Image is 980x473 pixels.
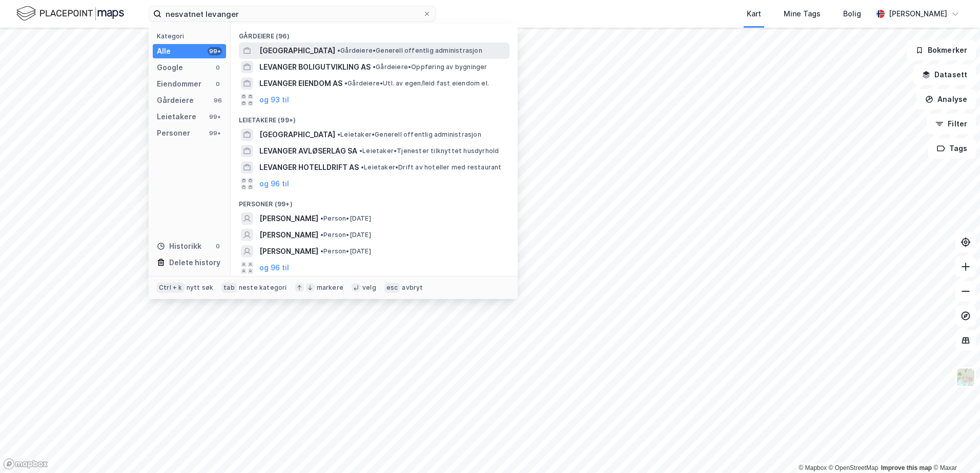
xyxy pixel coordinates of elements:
span: Leietaker • Drift av hoteller med restaurant [361,163,502,171]
div: tab [221,283,237,293]
div: Alle [157,45,171,57]
span: • [320,214,323,222]
button: Filter [927,114,976,134]
div: Mine Tags [784,8,821,20]
div: 99+ [208,129,222,137]
span: • [359,147,362,155]
div: neste kategori [239,284,287,292]
div: Personer (99+) [231,192,518,210]
div: Gårdeiere (96) [231,24,518,42]
div: Leietakere (99+) [231,108,518,126]
div: markere [317,284,343,292]
a: Mapbox homepage [3,458,48,470]
div: Leietakere [157,111,196,123]
span: Gårdeiere • Utl. av egen/leid fast eiendom el. [344,79,489,88]
span: LEVANGER AVLØSERLAG SA [259,145,357,157]
span: Gårdeiere • Generell offentlig administrasjon [337,47,482,55]
div: Kategori [157,32,226,40]
span: Person • [DATE] [320,231,371,239]
span: • [337,131,340,138]
div: Gårdeiere [157,94,194,106]
span: [PERSON_NAME] [259,245,318,257]
div: 99+ [208,113,222,121]
div: 99+ [208,47,222,55]
div: nytt søk [187,284,214,292]
span: [GEOGRAPHIC_DATA] [259,45,335,57]
img: logo.f888ab2527a4732fd821a326f86c7f29.svg [16,5,124,23]
div: Personer [157,127,190,139]
span: [GEOGRAPHIC_DATA] [259,128,335,141]
div: [PERSON_NAME] [889,8,947,20]
div: 96 [214,96,222,104]
div: 0 [214,80,222,88]
div: velg [362,284,376,292]
span: Leietaker • Tjenester tilknyttet husdyrhold [359,147,499,155]
span: • [344,79,348,87]
span: LEVANGER HOTELLDRIFT AS [259,161,359,174]
span: Person • [DATE] [320,214,371,223]
span: • [361,163,364,171]
div: 0 [214,63,222,72]
input: Søk på adresse, matrikkel, gårdeiere, leietakere eller personer [161,6,423,21]
div: Historikk [157,240,201,252]
span: • [320,247,323,255]
span: LEVANGER EIENDOM AS [259,77,342,90]
button: og 96 til [259,262,289,274]
span: • [373,63,376,71]
button: og 96 til [259,178,289,190]
span: Gårdeiere • Oppføring av bygninger [373,63,487,71]
span: Leietaker • Generell offentlig administrasjon [337,131,481,139]
button: Bokmerker [907,40,976,60]
span: [PERSON_NAME] [259,229,318,241]
span: • [337,47,340,54]
div: Eiendommer [157,78,201,90]
button: Tags [928,138,976,159]
div: Google [157,61,183,74]
span: Person • [DATE] [320,247,371,255]
a: Mapbox [799,464,827,471]
span: [PERSON_NAME] [259,212,318,225]
button: Datasett [913,64,976,85]
div: Kart [747,8,761,20]
div: 0 [214,242,222,250]
div: Delete history [169,256,220,269]
span: LEVANGER BOLIGUTVIKLING AS [259,61,371,73]
button: og 93 til [259,94,289,106]
div: esc [384,283,400,293]
span: • [320,231,323,239]
iframe: Chat Widget [929,424,980,473]
a: Improve this map [881,464,932,471]
img: Z [956,368,975,387]
button: Analyse [916,89,976,110]
div: Ctrl + k [157,283,185,293]
a: OpenStreetMap [829,464,879,471]
div: avbryt [402,284,423,292]
div: Bolig [843,8,861,20]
